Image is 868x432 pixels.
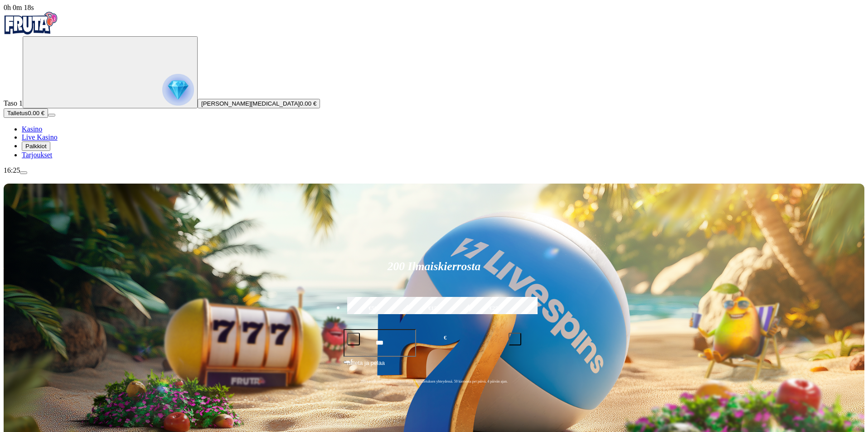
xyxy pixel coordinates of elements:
[4,12,864,159] nav: Primary
[345,296,401,322] label: €50
[162,74,194,106] img: reward progress
[22,151,52,159] a: Tarjoukset
[201,100,300,107] span: [PERSON_NAME][MEDICAL_DATA]
[20,171,27,174] button: menu
[4,28,58,36] a: Fruta
[4,125,864,159] nav: Main menu
[7,110,28,116] span: Talletus
[4,4,34,11] span: user session time
[347,333,360,345] button: minus icon
[28,110,44,116] span: 0.00 €
[4,12,58,34] img: Fruta
[351,358,354,363] span: €
[406,296,462,322] label: €150
[48,114,55,116] button: menu
[4,108,48,118] button: Talletusplus icon0.00 €
[4,166,20,174] span: 16:25
[22,141,50,151] button: Palkkiot
[22,133,58,141] a: Live Kasino
[346,359,385,375] span: Talleta ja pelaa
[198,99,320,108] button: [PERSON_NAME][MEDICAL_DATA]0.00 €
[467,296,523,322] label: €250
[23,36,198,108] button: reward progress
[25,143,47,150] span: Palkkiot
[444,334,446,342] span: €
[344,358,525,375] button: Talleta ja pelaa
[509,333,521,345] button: plus icon
[4,99,23,107] span: Taso 1
[22,125,42,133] a: Kasino
[300,100,316,107] span: 0.00 €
